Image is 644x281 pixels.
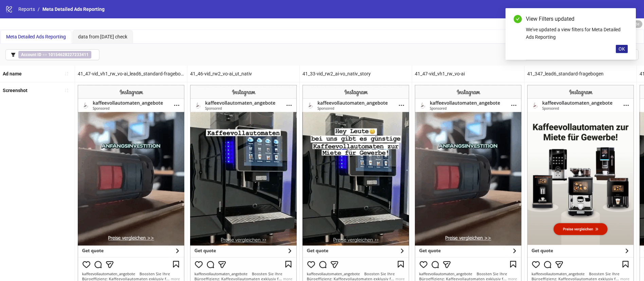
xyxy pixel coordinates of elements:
[514,15,522,23] span: check-circle
[300,66,412,82] div: 41_33-vid_rw2_ai-vo_nativ_story
[42,6,105,12] span: Meta Detailed Ads Reporting
[525,66,637,82] div: 41_347_lead6_standard-fragebogen
[3,71,22,76] b: Ad name
[5,49,99,60] button: Account ID == 10154628227233411
[616,45,628,53] button: OK
[187,66,299,82] div: 41_46-vid_rw2_vo-ai_ut_nativ
[38,5,40,13] li: /
[48,52,89,57] b: 10154628227233411
[526,26,628,41] div: We've updated a view filters for Meta Detailed Ads Reporting
[620,15,628,22] a: Close
[3,88,27,93] b: Screenshot
[526,15,628,23] div: View Filters updated
[64,71,69,76] span: sort-ascending
[619,46,625,52] span: OK
[64,88,69,93] span: sort-ascending
[412,66,524,82] div: 41_47-vid_vh1_rw_vo-ai
[21,52,41,57] b: Account ID
[17,5,36,13] a: Reports
[6,34,66,39] span: Meta Detailed Ads Reporting
[11,52,16,57] span: filter
[75,66,187,82] div: 41_47-vid_vh1_rw_vo-ai_lead6_standard-fragebogen
[78,34,127,39] span: data from [DATE] check
[18,51,91,58] span: ==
